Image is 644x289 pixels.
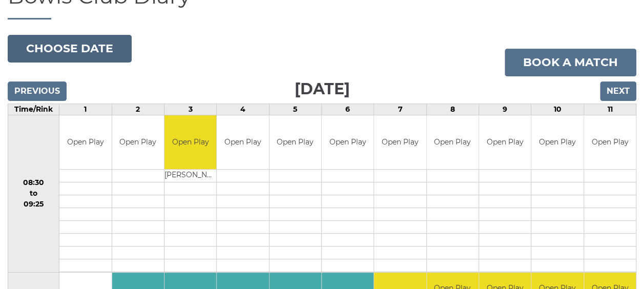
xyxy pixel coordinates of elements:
[531,104,584,115] td: 10
[164,115,216,169] td: Open Play
[269,115,321,169] td: Open Play
[8,81,67,101] input: Previous
[164,169,216,182] td: [PERSON_NAME]
[59,115,111,169] td: Open Play
[426,104,479,115] td: 8
[479,104,531,115] td: 9
[584,104,636,115] td: 11
[479,115,531,169] td: Open Play
[217,115,268,169] td: Open Play
[531,115,583,169] td: Open Play
[8,115,59,273] td: 08:30 to 09:25
[217,104,269,115] td: 4
[321,104,373,115] td: 6
[112,115,164,169] td: Open Play
[164,104,216,115] td: 3
[374,115,426,169] td: Open Play
[427,115,479,169] td: Open Play
[505,49,636,76] a: Book a match
[59,104,112,115] td: 1
[269,104,321,115] td: 5
[112,104,164,115] td: 2
[322,115,373,169] td: Open Play
[8,104,59,115] td: Time/Rink
[584,115,636,169] td: Open Play
[8,35,132,63] button: Choose date
[600,81,636,101] input: Next
[374,104,426,115] td: 7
